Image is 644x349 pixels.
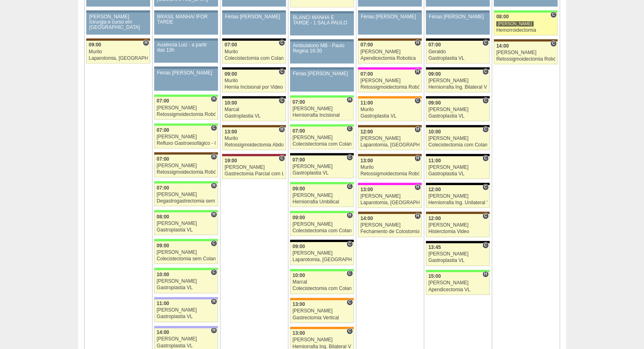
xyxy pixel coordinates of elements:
[428,287,487,292] div: Apendicectomia VL
[290,98,354,120] a: H 07:00 [PERSON_NAME] Herniorrafia Incisional
[222,10,286,13] div: Key: Aviso
[360,113,419,119] div: Gastroplastia VL
[293,257,351,262] div: Laparotomia, [GEOGRAPHIC_DATA], Drenagem, Bridas VL
[157,98,169,104] span: 07:00
[426,241,489,243] div: Key: Blanc
[222,96,286,98] div: Key: Blanc
[154,297,218,299] div: Key: Christóvão da Gama
[157,14,215,25] div: BRASIL MANHÃ/ IFOR TARDE
[415,68,421,75] span: Hospital
[154,123,218,126] div: Key: Brasil
[360,49,419,55] div: [PERSON_NAME]
[428,71,441,77] span: 09:00
[426,38,489,41] div: Key: Blanc
[496,28,555,33] div: Hemorroidectomia
[225,42,237,48] span: 07:00
[428,194,487,199] div: [PERSON_NAME]
[428,49,487,55] div: Geraldo
[154,152,218,155] div: Key: Santa Joana
[222,13,286,35] a: Férias [PERSON_NAME]
[360,171,419,177] div: Retossigmoidectomia Robótica
[290,153,354,155] div: Key: Blanc
[358,13,421,35] a: Férias [PERSON_NAME]
[157,227,216,233] div: Gastroplastia VL
[157,301,169,306] span: 11:00
[157,314,216,319] div: Gastroplastia VL
[428,222,487,228] div: [PERSON_NAME]
[415,97,421,104] span: Consultório
[358,214,421,237] a: H 14:00 [PERSON_NAME] Fechamento de Colostomia ou Enterostomia
[293,315,351,321] div: Gastrectomia Vertical
[358,70,421,92] a: H 07:00 [PERSON_NAME] Retossigmoidectomia Robótica
[428,113,487,119] div: Gastroplastia VL
[360,85,419,90] div: Retossigmoidectomia Robótica
[428,200,487,205] div: Herniorrafia Ing. Unilateral VL
[293,251,351,256] div: [PERSON_NAME]
[290,70,354,92] a: Férias [PERSON_NAME]
[290,298,354,300] div: Key: São Luiz - SCS
[358,154,421,156] div: Key: Santa Joana
[428,280,487,286] div: [PERSON_NAME]
[279,97,285,104] span: Consultório
[222,127,286,150] a: H 13:00 Murilo Retossigmoidectomia Abdominal VL
[426,41,489,63] a: C 07:00 Geraldo Gastroplastia VL
[225,136,284,141] div: Murilo
[157,279,216,284] div: [PERSON_NAME]
[157,256,216,262] div: Colecistectomia sem Colangiografia VL
[293,215,305,220] span: 09:00
[482,126,489,133] span: Consultório
[358,67,421,70] div: Key: Pro Matre
[89,49,148,55] div: Murilo
[293,135,351,140] div: [PERSON_NAME]
[415,213,421,219] span: Hospital
[347,154,353,161] span: Consultório
[426,156,489,179] a: C 11:00 [PERSON_NAME] Gastroplastia VL
[482,155,489,161] span: Consultório
[293,43,351,54] div: Ambulatorio MB - Paulo Regina 16:30
[86,38,150,41] div: Key: Santa Joana
[89,56,148,61] div: Laparotomia, [GEOGRAPHIC_DATA], Drenagem, Bridas
[86,41,150,63] a: H 09:00 Murilo Laparotomia, [GEOGRAPHIC_DATA], Drenagem, Bridas
[482,213,489,219] span: Consultório
[415,126,421,133] span: Hospital
[222,67,286,70] div: Key: Blanc
[358,183,421,185] div: Key: Pro Matre
[154,181,218,183] div: Key: Brasil
[154,299,218,322] a: H 11:00 [PERSON_NAME] Gastroplastia VL
[279,39,285,46] span: Consultório
[482,242,489,249] span: Consultório
[157,285,216,290] div: Gastroplastia VL
[225,14,283,20] div: Férias [PERSON_NAME]
[279,126,285,133] span: Hospital
[293,71,351,76] div: Férias [PERSON_NAME]
[293,337,351,342] div: [PERSON_NAME]
[157,243,169,249] span: 09:00
[426,154,489,156] div: Key: Blanc
[293,286,351,291] div: Colecistectomia com Colangiografia VL
[154,97,218,120] a: H 07:00 [PERSON_NAME] Retossigmoidectomia Robótica
[360,78,419,83] div: [PERSON_NAME]
[154,13,218,35] a: BRASIL MANHÃ/ IFOR TARDE
[157,112,216,117] div: Retossigmoidectomia Robótica
[360,229,419,234] div: Fechamento de Colostomia ou Enterostomia
[211,153,217,160] span: Hospital
[157,221,216,226] div: [PERSON_NAME]
[222,98,286,121] a: C 10:00 Marcal Gastroplastia VL
[157,134,216,140] div: [PERSON_NAME]
[415,155,421,161] span: Hospital
[154,241,218,264] a: C 09:00 [PERSON_NAME] Colecistectomia sem Colangiografia VL
[157,250,216,255] div: [PERSON_NAME]
[550,11,557,18] span: Consultório
[225,129,237,135] span: 13:00
[154,270,218,293] a: C 10:00 [PERSON_NAME] Gastroplastia VL
[290,11,354,13] div: Key: Aviso
[426,67,489,70] div: Key: Blanc
[360,200,419,205] div: Laparotomia, [GEOGRAPHIC_DATA], Drenagem, Bridas VL
[426,70,489,92] a: C 09:00 [PERSON_NAME] Herniorrafia Ing. Bilateral VL
[496,14,509,20] span: 08:00
[428,107,487,112] div: [PERSON_NAME]
[293,170,351,176] div: Gastroplastia VL
[225,165,284,170] div: [PERSON_NAME]
[360,100,373,106] span: 11:00
[211,182,217,189] span: Hospital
